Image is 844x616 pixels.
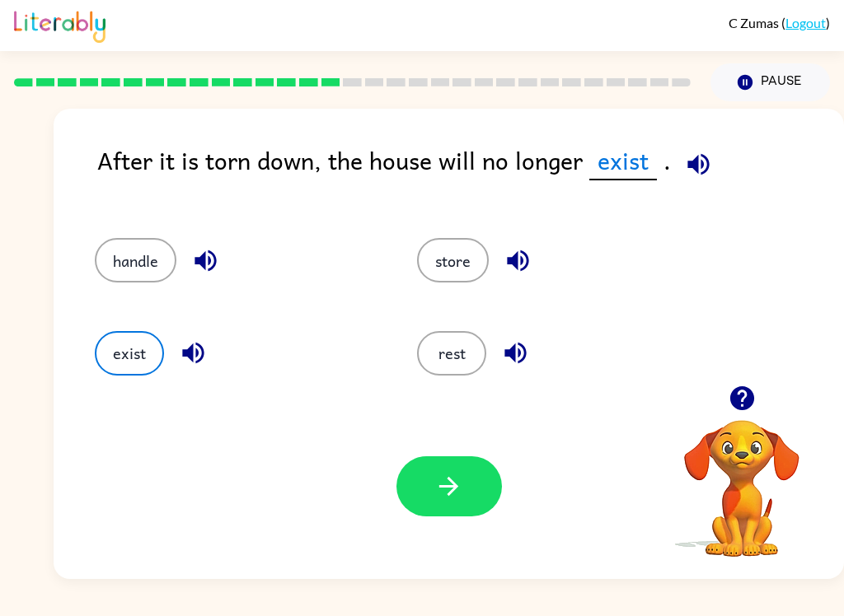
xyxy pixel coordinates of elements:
button: Pause [710,63,830,101]
span: C Zumas [729,15,781,30]
div: ( ) [729,15,830,30]
video: Your browser must support playing .mp4 files to use Literably. Please try using another browser. [659,394,824,559]
a: Logout [785,15,826,30]
div: After it is torn down, the house will no longer . [97,142,844,205]
img: Literably [14,7,105,43]
span: exist [589,142,657,180]
button: exist [95,331,164,376]
button: store [417,238,489,282]
button: rest [417,331,486,376]
button: handle [95,238,176,282]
